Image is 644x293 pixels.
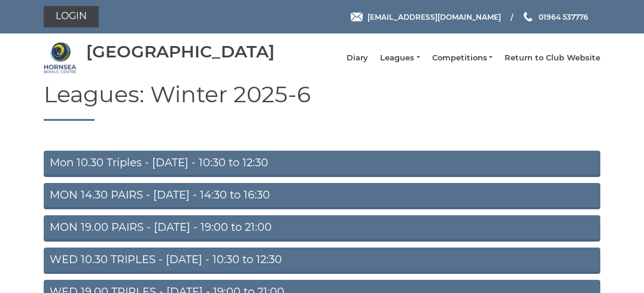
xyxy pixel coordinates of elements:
[44,151,600,177] a: Mon 10.30 Triples - [DATE] - 10:30 to 12:30
[86,42,275,61] div: [GEOGRAPHIC_DATA]
[44,215,600,242] a: MON 19.00 PAIRS - [DATE] - 19:00 to 21:00
[44,183,600,209] a: MON 14.30 PAIRS - [DATE] - 14:30 to 16:30
[351,13,363,22] img: Email
[522,11,588,23] a: Phone us 01964 537776
[432,53,493,63] a: Competitions
[351,11,501,23] a: Email [EMAIL_ADDRESS][DOMAIN_NAME]
[367,12,501,21] span: [EMAIL_ADDRESS][DOMAIN_NAME]
[44,6,99,28] a: Login
[44,82,600,121] h1: Leagues: Winter 2025-6
[380,53,420,63] a: Leagues
[44,248,600,274] a: WED 10.30 TRIPLES - [DATE] - 10:30 to 12:30
[505,53,600,63] a: Return to Club Website
[44,41,77,74] img: Hornsea Bowls Centre
[524,12,532,22] img: Phone us
[539,12,588,21] span: 01964 537776
[347,53,368,63] a: Diary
